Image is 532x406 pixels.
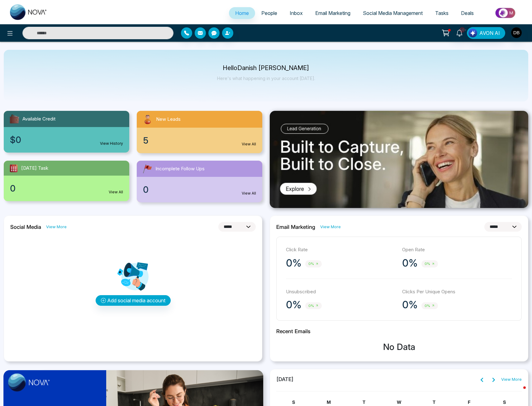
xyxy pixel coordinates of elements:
a: Inbox [283,7,309,19]
a: Tasks [429,7,455,19]
span: Available Credit [22,116,55,123]
span: Tasks [435,10,449,16]
a: Email Marketing [309,7,357,19]
span: Social Media Management [363,10,423,16]
span: [DATE] Task [21,165,48,172]
span: Inbox [290,10,303,16]
p: Unsubscribed [286,288,396,295]
a: Deals [455,7,480,19]
a: View More [46,224,67,230]
a: View All [242,191,256,196]
span: 0% [421,260,438,267]
span: [DATE] [276,375,294,384]
a: Home [229,7,255,19]
p: Click Rate [286,246,396,253]
span: T [433,399,435,405]
span: 0% [305,302,322,309]
h3: No Data [276,342,522,352]
span: People [261,10,277,16]
a: Social Media Management [357,7,429,19]
span: T [363,399,365,405]
span: New Leads [156,116,181,123]
span: W [397,399,401,405]
span: 5 [143,134,149,147]
span: 0 [10,182,16,195]
span: 0% [421,302,438,309]
img: Market-place.gif [483,6,528,20]
p: Here's what happening in your account [DATE]. [217,76,315,81]
span: Email Marketing [315,10,350,16]
span: Deals [461,10,474,16]
span: Home [235,10,249,16]
a: View History [100,141,123,146]
h2: Email Marketing [276,224,315,230]
img: Nova CRM Logo [10,4,47,20]
iframe: Intercom live chat [511,385,526,400]
p: Clicks Per Unique Opens [402,288,512,295]
img: newLeads.svg [142,113,154,125]
span: $0 [10,133,21,146]
img: followUps.svg [142,163,153,174]
p: 0% [402,299,418,311]
a: View All [242,141,256,147]
span: AVON AI [479,29,500,37]
span: S [292,399,295,405]
span: Incomplete Follow Ups [155,165,205,172]
a: View More [501,376,522,383]
a: 10+ [452,27,467,38]
h2: Social Media [10,224,41,230]
button: Add social media account [96,295,171,306]
a: View More [320,224,341,230]
a: New Leads5View All [133,111,266,153]
p: Open Rate [402,246,512,253]
span: F [468,399,470,405]
img: availableCredit.svg [9,113,20,125]
img: User Avatar [511,27,522,38]
p: 0% [286,257,302,269]
img: image [8,373,50,391]
button: AVON AI [467,27,505,39]
img: Lead Flow [468,29,477,37]
p: Hello Danish [PERSON_NAME] [217,65,315,71]
span: 0 [143,183,149,196]
span: 10+ [459,27,465,33]
span: S [503,399,506,405]
h2: Recent Emails [276,328,522,334]
img: . [270,111,528,208]
p: 0% [286,299,302,311]
p: 0% [402,257,418,269]
span: 0% [305,260,322,267]
img: todayTask.svg [9,163,19,173]
a: View All [109,189,123,195]
span: M [327,399,331,405]
img: Analytics png [117,261,149,292]
a: Incomplete Follow Ups0View All [133,161,266,202]
a: People [255,7,283,19]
